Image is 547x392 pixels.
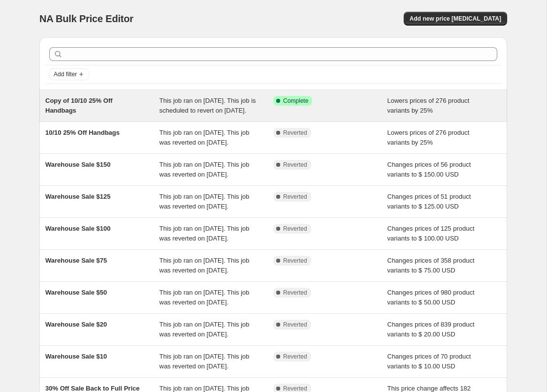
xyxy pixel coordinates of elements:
[387,97,470,114] span: Lowers prices of 276 product variants by 25%
[387,129,470,146] span: Lowers prices of 276 product variants by 25%
[283,353,307,361] span: Reverted
[45,97,113,114] span: Copy of 10/10 25% Off Handbags
[387,321,475,338] span: Changes prices of 839 product variants to $ 20.00 USD
[160,129,250,146] span: This job ran on [DATE]. This job was reverted on [DATE].
[45,385,139,392] span: 30% Off Sale Back to Full Price
[387,353,471,370] span: Changes prices of 70 product variants to $ 10.00 USD
[160,321,250,338] span: This job ran on [DATE]. This job was reverted on [DATE].
[160,353,250,370] span: This job ran on [DATE]. This job was reverted on [DATE].
[160,289,250,306] span: This job ran on [DATE]. This job was reverted on [DATE].
[410,15,501,23] span: Add new price [MEDICAL_DATA]
[404,12,507,26] button: Add new price [MEDICAL_DATA]
[387,161,471,178] span: Changes prices of 56 product variants to $ 150.00 USD
[283,97,308,105] span: Complete
[160,193,250,210] span: This job ran on [DATE]. This job was reverted on [DATE].
[45,353,107,360] span: Warehouse Sale $10
[387,225,475,242] span: Changes prices of 125 product variants to $ 100.00 USD
[45,321,107,328] span: Warehouse Sale $20
[387,193,471,210] span: Changes prices of 51 product variants to $ 125.00 USD
[160,97,256,114] span: This job ran on [DATE]. This job is scheduled to revert on [DATE].
[283,193,307,201] span: Reverted
[160,225,250,242] span: This job ran on [DATE]. This job was reverted on [DATE].
[45,225,110,232] span: Warehouse Sale $100
[45,193,110,200] span: Warehouse Sale $125
[160,257,250,274] span: This job ran on [DATE]. This job was reverted on [DATE].
[39,13,133,24] span: NA Bulk Price Editor
[283,225,307,233] span: Reverted
[49,68,89,80] button: Add filter
[45,161,110,168] span: Warehouse Sale $150
[160,161,250,178] span: This job ran on [DATE]. This job was reverted on [DATE].
[45,257,107,264] span: Warehouse Sale $75
[283,321,307,329] span: Reverted
[283,257,307,265] span: Reverted
[387,257,475,274] span: Changes prices of 358 product variants to $ 75.00 USD
[45,129,120,136] span: 10/10 25% Off Handbags
[54,70,77,78] span: Add filter
[283,161,307,169] span: Reverted
[45,289,107,296] span: Warehouse Sale $50
[283,129,307,137] span: Reverted
[387,289,475,306] span: Changes prices of 980 product variants to $ 50.00 USD
[283,289,307,297] span: Reverted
